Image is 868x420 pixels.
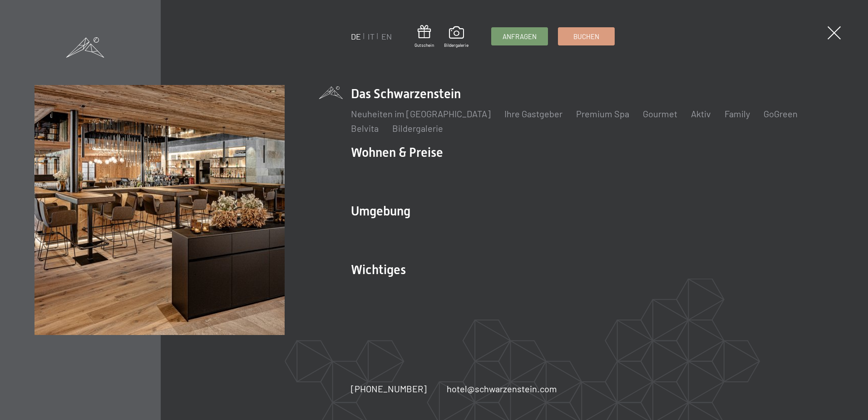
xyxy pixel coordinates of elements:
span: Anfragen [503,32,537,41]
a: Gourmet [643,108,677,119]
a: Bildergalerie [392,123,443,134]
a: GoGreen [764,108,798,119]
a: hotel@schwarzenstein.com [447,382,557,395]
a: DE [351,31,361,41]
a: Belvita [351,123,379,134]
span: Bildergalerie [444,42,469,48]
a: Neuheiten im [GEOGRAPHIC_DATA] [351,108,491,119]
a: Bildergalerie [444,26,469,48]
a: Premium Spa [576,108,629,119]
a: Anfragen [492,28,547,45]
a: EN [381,31,392,41]
a: Aktiv [691,108,711,119]
a: Buchen [558,28,614,45]
a: Gutschein [414,25,434,48]
a: IT [368,31,375,41]
span: [PHONE_NUMBER] [351,383,427,394]
a: [PHONE_NUMBER] [351,382,427,395]
span: Gutschein [414,42,434,48]
a: Family [725,108,750,119]
span: Buchen [573,32,599,41]
a: Ihre Gastgeber [504,108,562,119]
